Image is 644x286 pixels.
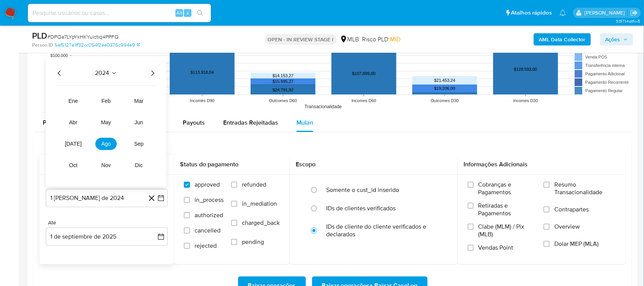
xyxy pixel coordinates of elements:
span: Atalhos rápidos [511,9,552,17]
a: 5af5127e1ff32cc054f2ee0376c994e9 [55,42,140,49]
a: Sair [630,9,638,17]
p: OPEN - IN REVIEW STAGE I [265,34,337,45]
b: AML Data Collector [539,33,586,45]
span: s [187,9,189,16]
div: MLB [340,35,359,44]
span: Alt [176,9,182,16]
input: Pesquise usuários ou casos... [28,8,211,18]
button: Ações [600,33,633,45]
span: MID [390,35,401,44]
a: Notificações [560,10,566,16]
span: # DPQa7LYpYxHKYuictiq4PPFQ [47,33,119,41]
button: search-icon [192,8,208,18]
span: Risco PLD: [362,35,401,44]
p: jonathan.shikay@mercadolivre.com [584,9,628,16]
b: Person ID [32,42,53,49]
span: Ações [605,33,620,45]
b: PLD [32,29,47,42]
span: 3.157.1-hotfix-5 [616,18,640,24]
button: AML Data Collector [534,33,591,45]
